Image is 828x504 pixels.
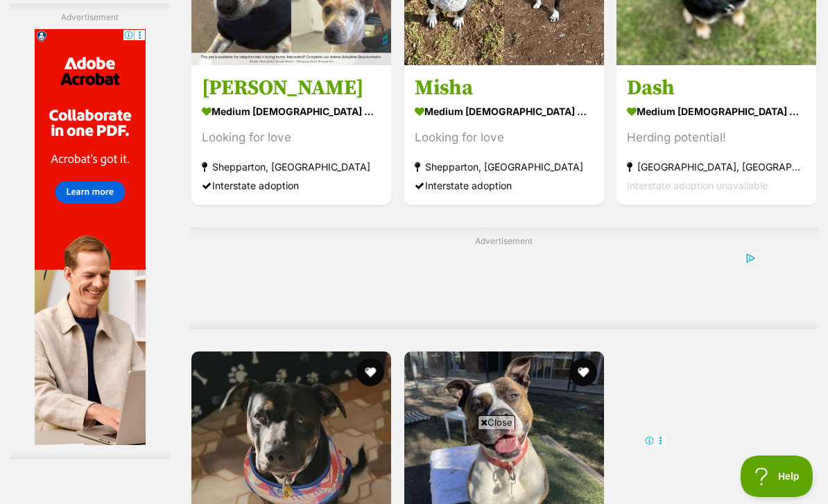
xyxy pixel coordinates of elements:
[202,157,381,176] strong: Shepparton, [GEOGRAPHIC_DATA]
[190,227,818,329] div: Advertisement
[10,3,169,459] div: Advertisement
[627,128,806,147] div: Herding potential!
[162,435,666,497] iframe: Advertisement
[415,101,594,121] strong: medium [DEMOGRAPHIC_DATA] Dog
[191,64,391,205] a: [PERSON_NAME] medium [DEMOGRAPHIC_DATA] Dog Looking for love Shepparton, [GEOGRAPHIC_DATA] Inters...
[627,101,806,121] strong: medium [DEMOGRAPHIC_DATA] Dog
[415,75,594,101] h3: Misha
[616,64,816,205] a: Dash medium [DEMOGRAPHIC_DATA] Dog Herding potential! [GEOGRAPHIC_DATA], [GEOGRAPHIC_DATA] Inters...
[627,180,768,191] span: Interstate adoption unavailable
[202,75,381,101] h3: [PERSON_NAME]
[202,101,381,121] strong: medium [DEMOGRAPHIC_DATA] Dog
[202,176,381,195] div: Interstate adoption
[252,253,757,315] iframe: Advertisement
[627,157,806,176] strong: [GEOGRAPHIC_DATA], [GEOGRAPHIC_DATA]
[35,29,146,445] iframe: Advertisement
[415,157,594,176] strong: Shepparton, [GEOGRAPHIC_DATA]
[478,415,515,429] span: Close
[356,358,384,386] button: favourite
[202,128,381,147] div: Looking for love
[741,455,814,497] iframe: Help Scout Beacon - Open
[627,75,806,101] h3: Dash
[404,64,604,205] a: Misha medium [DEMOGRAPHIC_DATA] Dog Looking for love Shepparton, [GEOGRAPHIC_DATA] Interstate ado...
[415,176,594,195] div: Interstate adoption
[415,128,594,147] div: Looking for love
[569,358,596,386] button: favourite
